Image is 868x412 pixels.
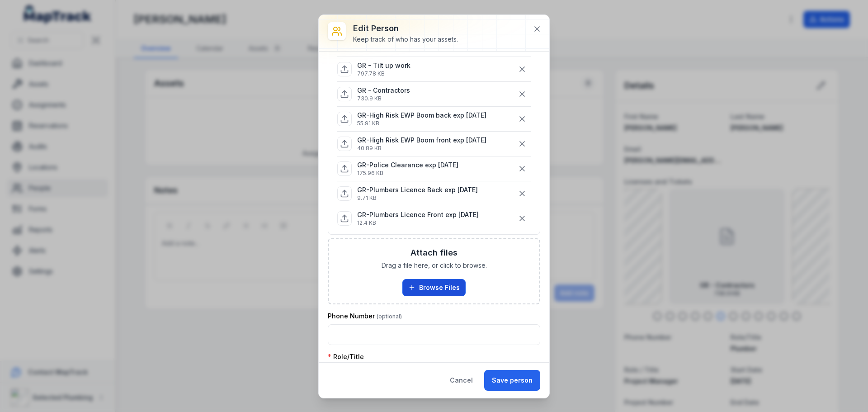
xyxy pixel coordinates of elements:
[357,161,458,170] p: GR-Police Clearance exp [DATE]
[357,111,486,120] p: GR-High Risk EWP Boom back exp [DATE]
[410,246,458,259] h3: Attach files
[357,194,478,202] p: 9.71 KB
[484,370,540,391] button: Save person
[402,279,466,296] button: Browse Files
[357,145,486,152] p: 40.89 KB
[357,210,479,219] p: GR-Plumbers Licence Front exp [DATE]
[357,61,410,70] p: GR - Tilt up work
[357,70,410,77] p: 797.78 KB
[328,352,364,361] label: Role/Title
[442,370,481,391] button: Cancel
[353,22,458,35] h3: Edit person
[357,120,486,127] p: 55.91 KB
[357,219,479,227] p: 12.4 KB
[357,136,486,145] p: GR-High Risk EWP Boom front exp [DATE]
[357,95,410,102] p: 730.9 KB
[357,170,458,177] p: 175.96 KB
[328,312,402,321] label: Phone Number
[357,185,478,194] p: GR-Plumbers Licence Back exp [DATE]
[353,35,458,44] div: Keep track of who has your assets.
[382,261,487,270] span: Drag a file here, or click to browse.
[357,86,410,95] p: GR - Contractors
